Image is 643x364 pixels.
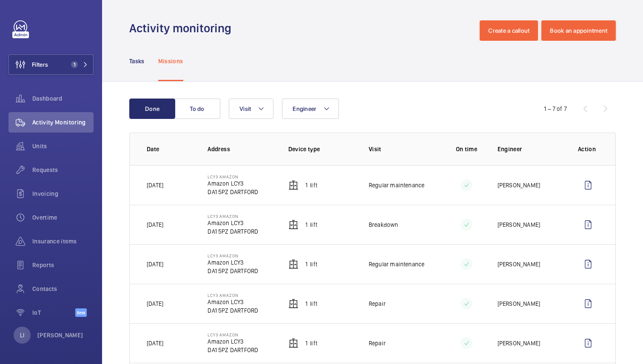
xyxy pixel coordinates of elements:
button: Create a callout [480,20,538,41]
p: Address [208,145,274,153]
p: [PERSON_NAME] [498,220,540,229]
p: LCY3 Amazon [208,174,258,179]
p: Date [147,145,194,153]
span: Invoicing [32,189,94,198]
p: Missions [158,57,183,65]
p: LCY3 Amazon [208,253,258,258]
p: Amazon LCY3 [208,179,258,188]
p: [DATE] [147,299,163,308]
p: Repair [369,339,386,347]
p: LCY3 Amazon [208,293,258,298]
span: IoT [32,308,75,317]
p: Amazon LCY3 [208,337,258,346]
p: DA1 5PZ DARTFORD [208,227,258,236]
img: elevator.svg [288,180,299,190]
p: DA1 5PZ DARTFORD [208,346,258,354]
p: DA1 5PZ DARTFORD [208,306,258,315]
p: Visit [369,145,435,153]
p: On time [449,145,484,153]
div: 1 – 7 of 7 [544,104,567,113]
p: [DATE] [147,339,163,347]
span: Overtime [32,213,94,222]
p: Device type [288,145,355,153]
p: [PERSON_NAME] [37,331,83,339]
button: Filters1 [9,54,94,75]
span: Requests [32,166,94,174]
p: [PERSON_NAME] [498,339,540,347]
p: DA1 5PZ DARTFORD [208,188,258,196]
p: Engineer [498,145,564,153]
p: [DATE] [147,181,163,189]
p: Amazon LCY3 [208,298,258,306]
p: LCY3 Amazon [208,214,258,219]
p: 1 Lift [305,260,317,268]
p: Tasks [129,57,145,65]
span: Units [32,142,94,150]
span: Reports [32,261,94,269]
span: Contacts [32,285,94,293]
span: Visit [239,105,251,112]
p: [PERSON_NAME] [498,299,540,308]
h1: Activity monitoring [129,20,236,36]
span: Beta [75,308,87,317]
p: LI [20,331,24,339]
p: Action [578,145,598,153]
button: To do [174,99,220,119]
span: Engineer [293,105,316,112]
button: Book an appointment [541,20,616,41]
img: elevator.svg [288,220,299,230]
button: Engineer [282,99,339,119]
span: Dashboard [32,94,94,103]
p: LCY3 Amazon [208,332,258,337]
button: Done [129,99,175,119]
p: [DATE] [147,220,163,229]
img: elevator.svg [288,259,299,269]
p: 1 Lift [305,220,317,229]
p: 1 Lift [305,299,317,308]
span: 1 [71,61,78,68]
p: DA1 5PZ DARTFORD [208,267,258,275]
p: 1 Lift [305,181,317,189]
span: Insurance items [32,237,94,245]
button: Visit [229,99,273,119]
p: Amazon LCY3 [208,219,258,227]
p: Repair [369,299,386,308]
p: 1 Lift [305,339,317,347]
span: Filters [32,60,48,69]
p: Regular maintenance [369,181,424,189]
span: Activity Monitoring [32,118,94,127]
p: Regular maintenance [369,260,424,268]
img: elevator.svg [288,299,299,309]
p: [DATE] [147,260,163,268]
img: elevator.svg [288,338,299,348]
p: Breakdown [369,220,398,229]
p: [PERSON_NAME] [498,181,540,189]
p: Amazon LCY3 [208,258,258,267]
p: [PERSON_NAME] [498,260,540,268]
